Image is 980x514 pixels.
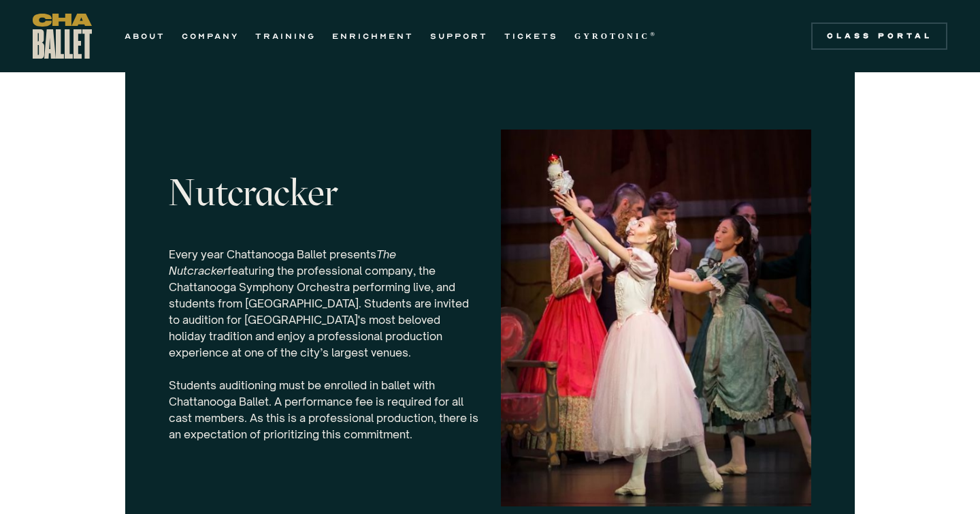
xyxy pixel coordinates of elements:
[574,28,657,44] a: GYROTONIC®
[430,28,488,44] a: SUPPORT
[332,28,414,44] a: ENRICHMENT
[811,22,947,50] a: Class Portal
[574,31,650,41] strong: GYROTONIC
[125,28,165,44] a: ABOUT
[504,28,558,44] a: TICKETS
[169,172,479,213] h4: Nutcracker
[33,14,92,59] a: home
[819,31,939,42] div: Class Portal
[182,28,239,44] a: COMPANY
[255,28,316,44] a: TRAINING
[650,31,657,37] sup: ®
[169,246,479,442] p: Every year Chattanooga Ballet presents featuring the professional company, the Chattanooga Sympho...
